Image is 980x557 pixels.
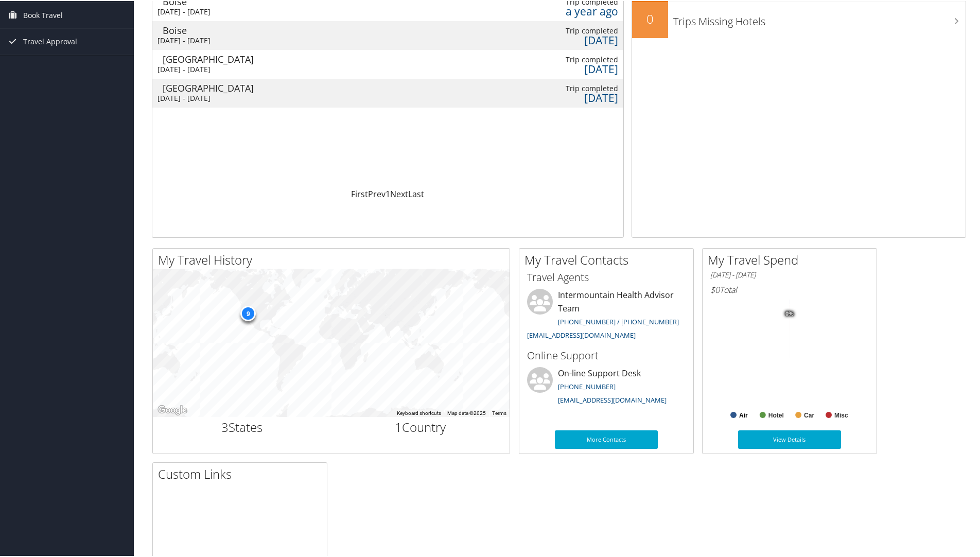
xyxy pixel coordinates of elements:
div: [DATE] - [DATE] [157,93,267,102]
div: 9 [240,305,256,320]
span: 3 [221,417,229,434]
h2: My Travel Contacts [524,250,693,268]
h2: Country [339,417,502,435]
a: Next [390,187,408,199]
span: $0 [710,283,720,294]
h3: Travel Agents [527,269,686,284]
text: Hotel [768,411,784,418]
text: Misc [834,411,848,418]
h2: My Travel Spend [708,250,877,268]
div: [DATE] - [DATE] [157,6,267,15]
text: Air [739,411,748,418]
div: [GEOGRAPHIC_DATA] [163,82,272,92]
a: [EMAIL_ADDRESS][DOMAIN_NAME] [558,394,667,404]
a: View Details [738,429,841,448]
h6: [DATE] - [DATE] [710,269,869,279]
div: Trip completed [511,25,618,34]
a: Last [408,187,424,199]
text: Car [804,411,814,418]
a: 0Trips Missing Hotels [632,1,966,37]
span: Map data ©2025 [447,409,486,415]
a: Terms (opens in new tab) [492,409,506,415]
a: [EMAIL_ADDRESS][DOMAIN_NAME] [527,329,636,339]
div: [GEOGRAPHIC_DATA] [163,54,272,63]
h2: Custom Links [158,464,327,482]
a: 1 [386,187,390,199]
a: More Contacts [555,429,658,448]
li: Intermountain Health Advisor Team [522,288,691,343]
div: [DATE] [511,63,618,73]
button: Keyboard shortcuts [397,409,441,416]
span: Book Travel [23,2,63,27]
h6: Total [710,283,869,294]
a: Prev [368,187,386,199]
div: Boise [163,25,272,34]
div: [DATE] - [DATE] [157,35,267,44]
h3: Trips Missing Hotels [673,8,966,28]
div: a year ago [511,6,618,15]
img: Google [155,403,189,416]
div: [DATE] [511,92,618,101]
h3: Online Support [527,347,686,362]
a: Open this area in Google Maps (opens a new window) [155,403,189,416]
h2: 0 [632,9,668,27]
tspan: 0% [785,310,794,316]
a: [PHONE_NUMBER] [558,381,616,390]
div: [DATE] [511,34,618,44]
a: [PHONE_NUMBER] / [PHONE_NUMBER] [558,316,679,325]
h2: States [161,417,324,435]
span: Travel Approval [23,28,77,54]
div: [DATE] - [DATE] [157,64,267,73]
div: Trip completed [511,83,618,92]
h2: My Travel History [158,250,510,268]
li: On-line Support Desk [522,366,691,408]
span: 1 [395,417,402,434]
div: Trip completed [511,54,618,63]
a: First [351,187,368,199]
